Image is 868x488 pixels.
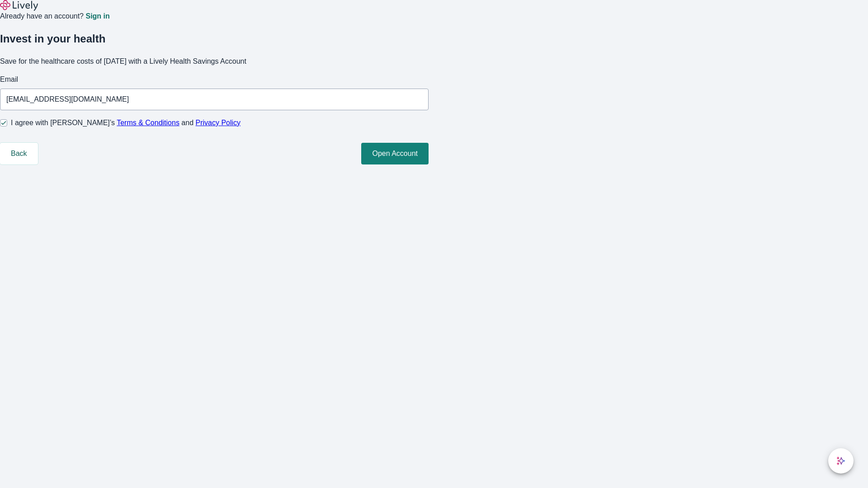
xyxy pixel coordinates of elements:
span: I agree with [PERSON_NAME]’s and [11,117,241,128]
a: Privacy Policy [196,119,241,127]
button: Open Account [361,143,429,164]
a: Sign in [85,13,109,20]
button: chat [828,448,854,474]
a: Terms & Conditions [117,119,179,127]
svg: Lively AI Assistant [836,456,845,465]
